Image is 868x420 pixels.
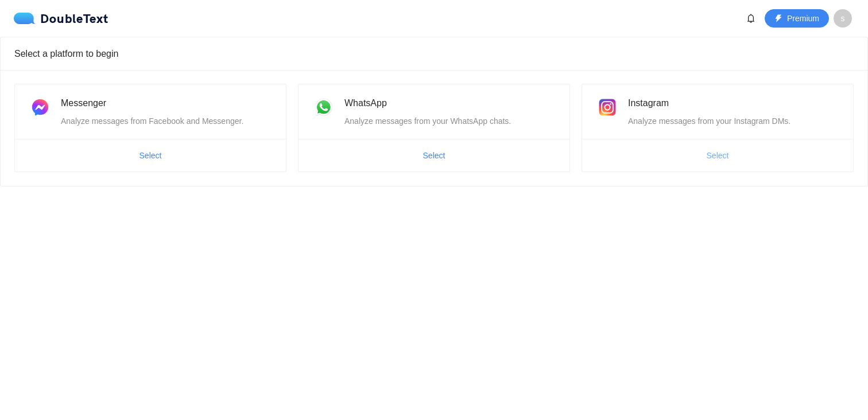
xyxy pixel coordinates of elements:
button: Select [414,146,455,165]
span: Premium [787,12,819,25]
div: Analyze messages from Facebook and Messenger. [61,115,272,127]
img: whatsapp.png [312,96,335,119]
a: logoDoubleText [14,13,108,24]
span: Select [707,149,729,162]
span: Select [139,149,162,162]
div: Select a platform to begin [14,37,854,70]
span: Select [423,149,445,162]
a: InstagramAnalyze messages from your Instagram DMs.Select [582,84,854,172]
span: Instagram [628,98,669,108]
button: bell [742,9,760,28]
div: Analyze messages from your Instagram DMs. [628,115,839,127]
button: thunderboltPremium [765,9,829,28]
div: Analyze messages from your WhatsApp chats. [344,115,556,127]
div: Messenger [61,96,272,110]
span: thunderbolt [774,14,782,24]
img: instagram.png [596,96,619,119]
a: WhatsAppAnalyze messages from your WhatsApp chats.Select [298,84,570,172]
button: Select [697,146,738,165]
img: messenger.png [29,96,52,119]
img: logo [14,13,40,24]
span: bell [742,14,759,23]
span: s [841,9,845,28]
span: WhatsApp [344,98,387,108]
div: DoubleText [14,13,108,24]
button: Select [130,146,171,165]
a: MessengerAnalyze messages from Facebook and Messenger.Select [14,84,286,172]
